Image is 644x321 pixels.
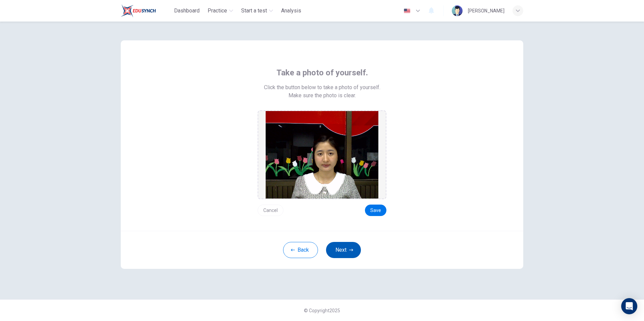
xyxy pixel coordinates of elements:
button: Cancel [258,205,283,216]
a: Train Test logo [121,4,171,17]
span: Click the button below to take a photo of yourself. [264,83,380,92]
span: Dashboard [174,7,200,15]
button: Next [326,242,361,258]
div: Open Intercom Messenger [621,298,637,314]
button: Dashboard [171,5,202,17]
img: Profile picture [452,5,463,16]
span: Make sure the photo is clear. [288,92,356,100]
span: Start a test [241,7,267,15]
span: Practice [208,7,227,15]
div: [PERSON_NAME] [468,7,504,15]
span: Analysis [281,7,301,15]
button: Analysis [278,5,304,17]
img: Train Test logo [121,4,156,17]
button: Save [365,205,386,216]
button: Start a test [238,5,276,17]
img: en [403,8,411,13]
span: Take a photo of yourself. [276,67,368,78]
span: © Copyright 2025 [304,308,340,313]
button: Practice [205,5,236,17]
button: Back [283,242,318,258]
img: preview screemshot [266,111,378,199]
